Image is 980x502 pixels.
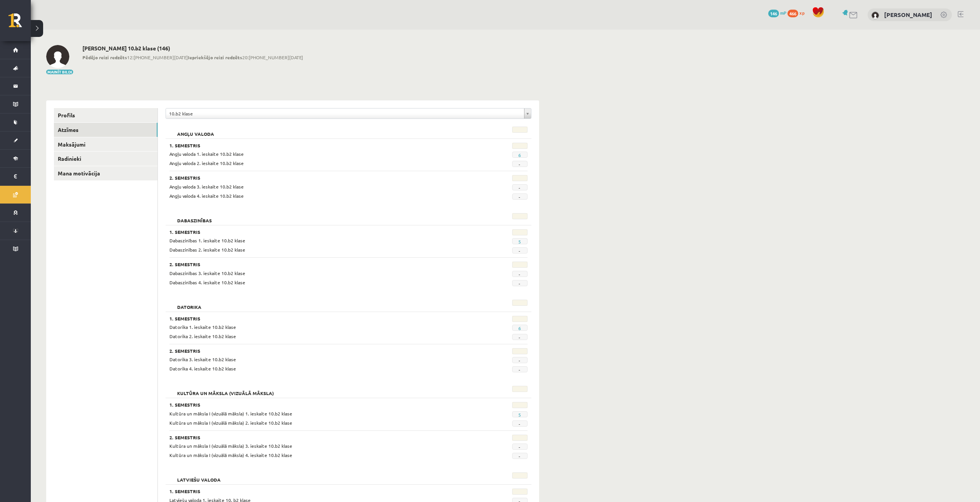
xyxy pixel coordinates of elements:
h3: 1. Semestris [169,489,466,494]
span: - [512,444,528,450]
a: Atzīmes [54,123,157,137]
span: - [512,420,528,427]
h2: Latviešu valoda [169,472,228,480]
span: - [512,247,528,254]
h2: [PERSON_NAME] 10.b2 klase (146) [82,45,303,52]
a: [PERSON_NAME] [884,11,932,18]
span: 146 [768,10,779,17]
img: Diāna Mežecka [46,45,69,68]
h2: Angļu valoda [169,127,222,134]
h3: 1. Semestris [169,316,466,321]
span: Angļu valoda 3. ieskaite 10.b2 klase [169,183,244,190]
span: Dabaszinības 3. ieskaite 10.b2 klase [169,270,245,276]
button: Mainīt bildi [46,70,73,74]
img: Diāna Mežecka [871,12,879,19]
a: Mana motivācija [54,166,157,180]
span: - [512,453,528,459]
a: 466 xp [787,10,808,16]
h3: 1. Semestris [169,143,466,148]
h2: Datorika [169,300,209,307]
span: Dabaszinības 1. ieskaite 10.b2 klase [169,237,245,243]
span: xp [799,10,804,16]
a: Profils [54,108,157,122]
a: 146 mP [768,10,786,16]
h3: 2. Semestris [169,175,466,180]
h3: 2. Semestris [169,262,466,267]
span: Angļu valoda 1. ieskaite 10.b2 klase [169,151,244,157]
span: mP [780,10,786,16]
span: Kultūra un māksla I (vizuālā māksla) 2. ieskaite 10.b2 klase [169,420,292,426]
span: - [512,271,528,277]
h3: 2. Semestris [169,348,466,354]
b: Pēdējo reizi redzēts [82,54,127,60]
a: 5 [518,238,521,245]
span: Dabaszinības 4. ieskaite 10.b2 klase [169,279,245,285]
h3: 2. Semestris [169,435,466,440]
a: 10.b2 klase [166,108,531,118]
span: Datorika 1. ieskaite 10.b2 klase [169,324,236,330]
a: 6 [518,325,521,331]
span: Datorika 2. ieskaite 10.b2 klase [169,333,236,339]
span: - [512,184,528,190]
b: Iepriekšējo reizi redzēts [188,54,242,60]
span: - [512,366,528,372]
span: - [512,161,528,167]
h3: 1. Semestris [169,229,466,235]
span: 10.b2 klase [169,108,521,118]
span: - [512,193,528,200]
span: Kultūra un māksla I (vizuālā māksla) 1. ieskaite 10.b2 klase [169,410,292,417]
span: 12:[PHONE_NUMBER][DATE] 20:[PHONE_NUMBER][DATE] [82,54,303,61]
span: 466 [787,10,798,17]
a: Rīgas 1. Tālmācības vidusskola [8,13,31,33]
span: Kultūra un māksla I (vizuālā māksla) 3. ieskaite 10.b2 klase [169,443,292,449]
span: - [512,334,528,340]
a: 6 [518,152,521,158]
a: Radinieki [54,152,157,166]
h2: Dabaszinības [169,213,219,221]
a: Maksājumi [54,137,157,152]
h3: 1. Semestris [169,402,466,407]
span: Angļu valoda 4. ieskaite 10.b2 klase [169,193,244,199]
span: Kultūra un māksla I (vizuālā māksla) 4. ieskaite 10.b2 klase [169,452,292,458]
span: Datorika 4. ieskaite 10.b2 klase [169,365,236,372]
a: 5 [518,412,521,418]
span: - [512,280,528,286]
h2: Kultūra un māksla (vizuālā māksla) [169,386,281,394]
span: Angļu valoda 2. ieskaite 10.b2 klase [169,160,244,166]
span: - [512,357,528,363]
span: Dabaszinības 2. ieskaite 10.b2 klase [169,247,245,253]
span: Datorika 3. ieskaite 10.b2 klase [169,356,236,362]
